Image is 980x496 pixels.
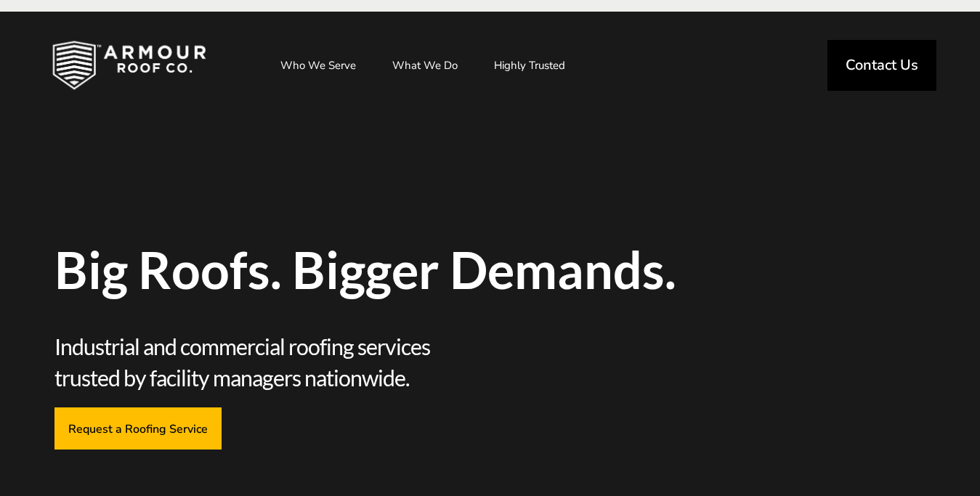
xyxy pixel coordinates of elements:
[827,40,936,91] a: Contact Us
[29,29,230,102] img: Industrial and Commercial Roofing Company | Armour Roof Co.
[846,58,918,73] span: Contact Us
[68,421,208,435] span: Request a Roofing Service
[479,47,580,84] a: Highly Trusted
[54,407,222,449] a: Request a Roofing Service
[378,47,472,84] a: What We Do
[54,244,926,295] span: Big Roofs. Bigger Demands.
[54,331,490,393] span: Industrial and commercial roofing services trusted by facility managers nationwide.
[266,47,370,84] a: Who We Serve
